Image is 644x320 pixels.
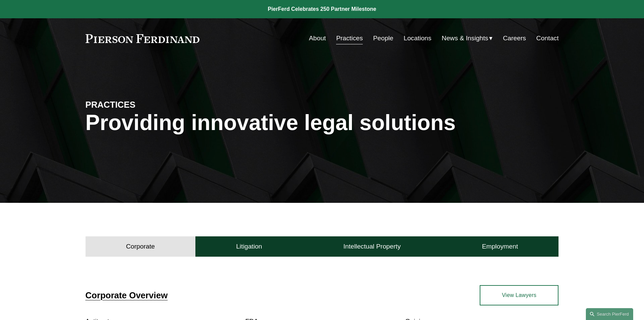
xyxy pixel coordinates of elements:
[309,32,326,45] a: About
[536,32,558,45] a: Contact
[482,242,518,251] h4: Employment
[236,242,262,251] h4: Litigation
[480,285,558,305] a: View Lawyers
[442,32,493,45] a: folder dropdown
[336,32,363,45] a: Practices
[86,99,204,110] h4: PRACTICES
[503,32,526,45] a: Careers
[126,242,155,251] h4: Corporate
[373,32,393,45] a: People
[442,33,488,44] span: News & Insights
[404,32,431,45] a: Locations
[586,308,633,320] a: Search this site
[343,242,401,251] h4: Intellectual Property
[86,110,559,135] h1: Providing innovative legal solutions
[86,291,168,300] a: Corporate Overview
